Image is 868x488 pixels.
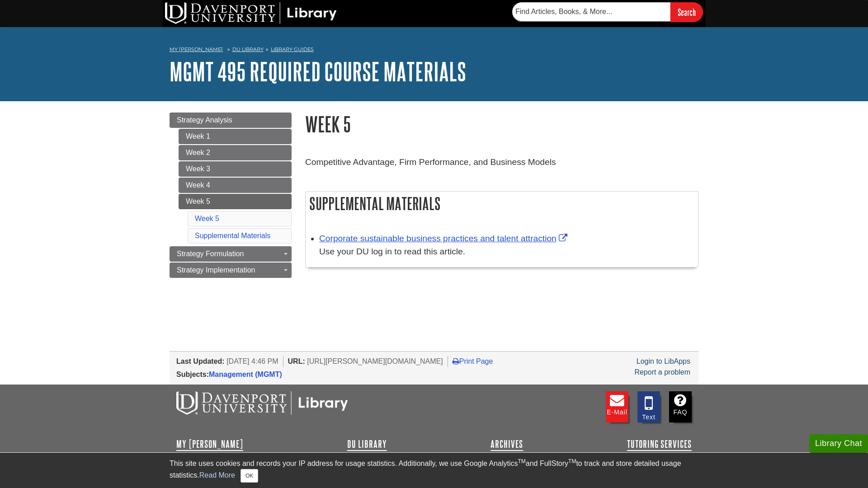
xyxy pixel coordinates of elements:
[568,458,576,465] sup: TM
[170,458,698,483] div: This site uses cookies and records your IP address for usage statistics. Additionally, we use Goo...
[306,192,698,216] h2: Supplemental Materials
[170,57,466,85] a: MGMT 495 Required Course Materials
[518,458,525,465] sup: TM
[288,357,305,365] span: URL:
[512,2,670,21] input: Find Articles, Books, & More...
[226,357,278,365] span: [DATE] 4:46 PM
[241,469,258,483] button: Close
[176,357,225,365] span: Last Updated:
[179,194,292,209] a: Week 5
[179,145,292,160] a: Week 2
[669,391,692,422] a: FAQ
[347,439,387,450] a: DU Library
[177,266,255,274] span: Strategy Implementation
[195,215,219,222] a: Week 5
[165,2,337,24] img: DU Library
[305,156,698,169] p: Competitive Advantage, Firm Performance, and Business Models
[453,357,459,365] i: Print Page
[176,371,209,378] span: Subjects:
[177,116,232,124] span: Strategy Analysis
[179,178,292,193] a: Week 4
[453,357,493,365] a: Print Page
[512,2,703,22] form: Searches DU Library's articles, books, and more
[271,46,314,52] a: Library Guides
[170,246,292,262] a: Strategy Formulation
[809,434,868,453] button: Library Chat
[170,113,292,278] div: Guide Page Menu
[179,161,292,177] a: Week 3
[199,471,235,479] a: Read More
[209,371,282,378] a: Management (MGMT)
[232,46,264,52] a: DU Library
[195,232,270,239] a: Supplemental Materials
[170,263,292,278] a: Strategy Implementation
[319,234,570,243] a: Link opens in new window
[176,391,348,415] img: DU Libraries
[627,439,692,450] a: Tutoring Services
[637,391,660,422] a: Text
[319,245,693,258] div: Use your DU log in to read this article.
[170,43,698,58] nav: breadcrumb
[176,439,243,450] a: My [PERSON_NAME]
[170,113,292,128] a: Strategy Analysis
[606,391,628,422] a: E-mail
[177,250,244,258] span: Strategy Formulation
[170,46,223,53] a: My [PERSON_NAME]
[634,368,690,376] a: Report a problem
[670,2,703,22] input: Search
[491,439,523,450] a: Archives
[307,357,443,365] span: [URL][PERSON_NAME][DOMAIN_NAME]
[637,357,690,365] a: Login to LibApps
[179,129,292,144] a: Week 1
[305,113,698,136] h1: Week 5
